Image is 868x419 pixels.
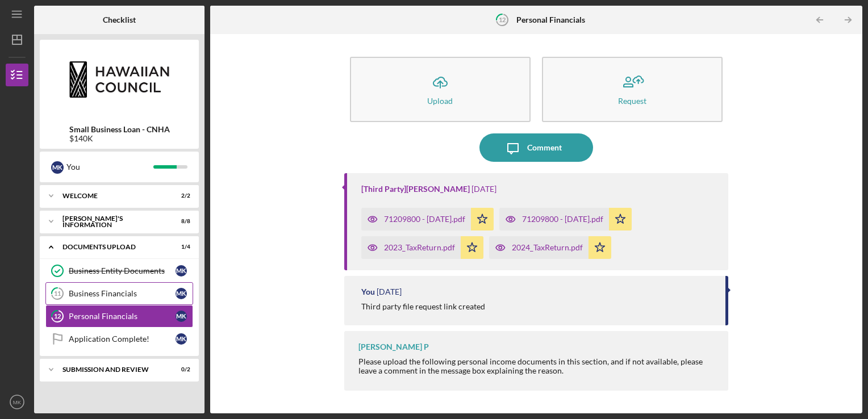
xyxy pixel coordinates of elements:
[361,287,375,296] div: You
[6,391,28,413] button: MK
[13,399,22,405] text: MK
[377,287,402,296] time: 2025-08-08 22:19
[384,243,455,252] div: 2023_TaxReturn.pdf
[66,157,153,177] div: You
[170,192,190,199] div: 2 / 2
[489,236,611,259] button: 2024_TaxReturn.pdf
[62,192,162,199] div: WELCOME
[69,134,170,143] div: $140K
[350,57,531,122] button: Upload
[406,184,470,194] a: [PERSON_NAME]
[358,357,717,375] div: Please upload the following personal income documents in this section, and if not available, plea...
[69,289,176,298] div: Business Financials
[361,302,485,311] div: Third party file request link created
[62,366,162,373] div: SUBMISSION AND REVIEW
[170,366,190,373] div: 0 / 2
[62,215,162,228] div: [PERSON_NAME]'S INFORMATION
[384,215,465,224] div: 71209800 - [DATE].pdf
[498,16,505,23] tspan: 12
[361,208,494,231] button: 71209800 - [DATE].pdf
[479,133,593,162] button: Comment
[427,97,453,105] div: Upload
[45,305,193,328] a: 12Personal FinancialsMK
[512,243,583,252] div: 2024_TaxReturn.pdf
[103,15,136,24] b: Checklist
[471,185,496,194] time: 2025-08-09 10:06
[176,265,187,276] div: M K
[54,313,61,320] tspan: 12
[499,208,632,231] button: 71209800 - [DATE].pdf
[62,244,162,250] div: DOCUMENTS UPLOAD
[69,334,176,343] div: Application Complete!
[45,282,193,305] a: 11Business FinancialsMK
[176,311,187,322] div: M K
[69,125,170,134] b: Small Business Loan - CNHA
[358,342,429,351] div: [PERSON_NAME] P
[542,57,723,122] button: Request
[170,244,190,250] div: 1 / 4
[361,185,470,194] div: [Third Party]
[69,266,176,275] div: Business Entity Documents
[176,288,187,299] div: M K
[618,97,646,105] div: Request
[54,290,61,298] tspan: 11
[40,45,199,114] img: Product logo
[45,259,193,282] a: Business Entity DocumentsMK
[361,236,483,259] button: 2023_TaxReturn.pdf
[522,215,603,224] div: 71209800 - [DATE].pdf
[69,312,176,321] div: Personal Financials
[45,328,193,350] a: Application Complete!MK
[170,218,190,225] div: 8 / 8
[51,161,64,174] div: M K
[176,333,187,345] div: M K
[516,15,585,24] b: Personal Financials
[527,133,562,162] div: Comment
